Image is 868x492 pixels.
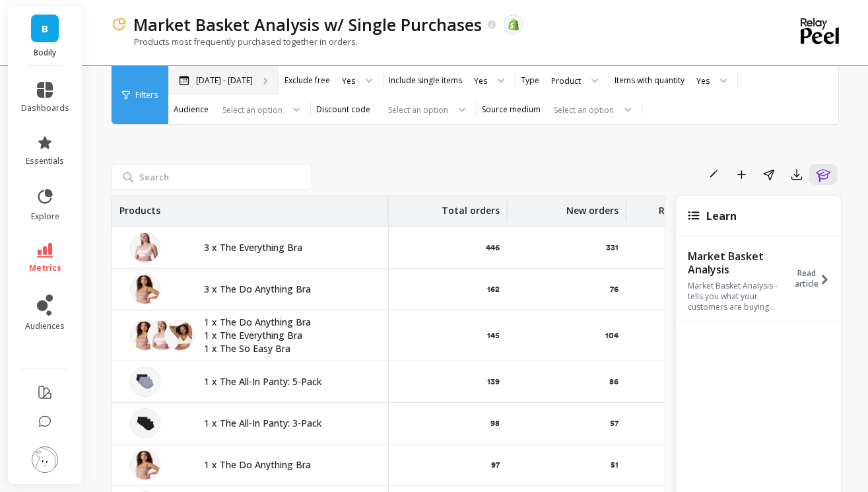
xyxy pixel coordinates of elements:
img: 20221003_Bodily_Yanni-SoEasy-Shell-024-rev.jpg [164,320,195,351]
img: 3_pack-All-InPanty-PostpartumPanty-C-SectionPantybyBodily_Black_1.png [130,408,160,439]
p: New orders [566,196,618,217]
p: 145 [487,330,500,341]
p: 76 [610,284,618,295]
p: 1 x The Do Anything Bra [204,316,372,329]
div: Yes [342,75,355,87]
p: Market Basket Analysis - tells you what your customers are buying together. What are all the comb... [688,281,791,312]
p: Market Basket Analysis [688,250,791,276]
p: 1 x The Do Anything Bra [204,458,372,472]
div: Yes [696,75,710,87]
span: Learn [706,209,737,223]
img: Bodily-Do-Anything-Bra-best-hands-free-pump-bra-nursing-bra-maternity-bra-chic-Dusk-rachel-detail... [130,274,160,304]
input: Search [111,164,312,190]
p: 162 [487,284,500,295]
p: 1 x The All-In Panty: 5-Pack [204,375,372,388]
p: 97 [491,460,500,470]
p: 1 x The So Easy Bra [204,342,372,355]
img: Bodily-Do-Anything-Bra-best-hands-free-pump-bra-nursing-bra-maternity-bra-chic-Dusk-rachel-detail... [130,320,160,351]
span: metrics [29,263,61,273]
p: Total orders [442,196,500,217]
p: 1 x The All-In Panty: 3-Pack [204,417,372,430]
div: Yes [474,75,487,87]
span: explore [31,211,59,222]
img: Bodily_3_packMulti-All-InPanty-PostpartumPanty-C-SectionPantybyBodily_Black-Slate-Slate-Plus-Size... [130,367,160,397]
p: 139 [487,376,500,387]
img: Bodily-everything-bra-best-clip-down-nursing-bra-maternity-bra-chic-Softest-nursing-bra-Most-Comf... [147,320,178,351]
span: dashboards [21,103,69,114]
p: 98 [490,418,500,429]
p: Returning orders [659,196,737,217]
p: 57 [610,418,618,429]
img: header icon [111,17,127,32]
p: Bodily [21,48,69,58]
p: 331 [606,242,618,253]
span: Filters [135,90,158,100]
div: Product [551,75,581,87]
label: Exclude free [284,75,330,86]
label: Items with quantity [615,75,684,86]
p: Market Basket Analysis w/ Single Purchases [133,13,482,36]
img: api.shopify.svg [508,18,519,30]
button: Read article [795,248,838,309]
p: Products [119,196,160,217]
img: Bodily-Do-Anything-Bra-best-hands-free-pump-bra-nursing-bra-maternity-bra-chic-Dusk-rachel-detail... [130,450,160,480]
label: Type [521,75,539,86]
p: 51 [611,460,618,470]
p: 446 [486,242,500,253]
label: Include single items [389,75,462,86]
span: B [42,21,48,36]
span: audiences [25,321,65,332]
img: profile picture [32,446,58,473]
p: 86 [609,376,618,387]
p: 3 x The Do Anything Bra [204,283,372,296]
img: Bodily-everything-bra-best-clip-down-nursing-bra-maternity-bra-chic-Softest-nursing-bra-Most-Comf... [130,232,160,263]
p: 104 [605,330,618,341]
span: essentials [26,156,64,166]
span: Read article [795,268,818,289]
p: Products most frequently purchased together in orders. [111,36,358,48]
p: 3 x The Everything Bra [204,241,372,254]
p: [DATE] - [DATE] [196,75,253,86]
p: 1 x The Everything Bra [204,329,372,342]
